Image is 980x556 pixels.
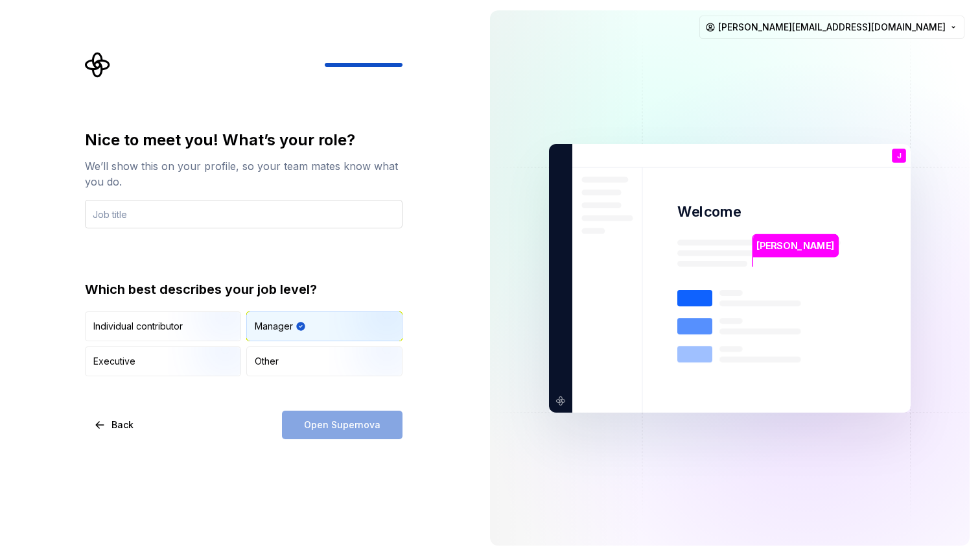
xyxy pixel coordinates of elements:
p: [PERSON_NAME] [756,238,834,252]
div: Nice to meet you! What’s your role? [85,130,402,151]
p: Welcome [677,202,741,221]
div: Other [255,355,279,368]
span: Back [111,418,134,431]
div: Which best describes your job level? [85,280,402,298]
div: We’ll show this on your profile, so your team mates know what you do. [85,158,402,189]
button: Back [85,411,145,439]
div: Individual contributor [93,320,183,333]
input: Job title [85,200,402,228]
div: Manager [255,320,293,333]
svg: Supernova Logo [85,52,111,78]
span: [PERSON_NAME][EMAIL_ADDRESS][DOMAIN_NAME] [718,21,946,34]
p: J [897,152,901,159]
div: Executive [93,355,135,368]
button: [PERSON_NAME][EMAIL_ADDRESS][DOMAIN_NAME] [699,16,964,39]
